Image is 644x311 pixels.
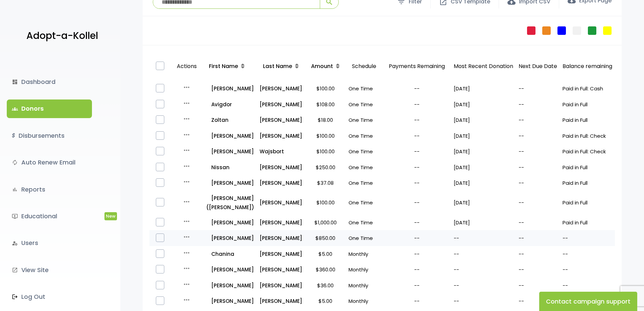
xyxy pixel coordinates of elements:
[519,218,557,227] p: --
[183,217,191,225] i: more_horiz
[349,163,380,172] p: One Time
[104,212,117,220] span: New
[12,240,18,246] i: manage_accounts
[563,100,612,109] p: Paid in Full
[563,218,612,227] p: Paid in Full
[519,296,557,306] p: --
[349,55,380,78] p: Schedule
[349,84,380,93] p: One Time
[206,218,254,227] a: [PERSON_NAME]
[519,84,557,93] p: --
[563,62,612,71] p: Balance remaining
[260,100,302,109] a: [PERSON_NAME]
[519,100,557,109] p: --
[206,115,254,125] a: Zoltan
[563,84,612,93] p: Paid in Full: Cash
[454,178,513,187] p: [DATE]
[206,281,254,290] a: [PERSON_NAME]
[563,249,612,259] p: --
[563,178,612,187] p: Paid in Full
[260,249,302,259] p: [PERSON_NAME]
[563,265,612,274] p: --
[260,218,302,227] p: [PERSON_NAME]
[12,159,18,165] i: autorenew
[206,163,254,172] a: Nissan
[183,146,191,154] i: more_horiz
[183,83,191,91] i: more_horiz
[454,62,513,71] p: Most Recent Donation
[206,194,254,212] p: [PERSON_NAME] ([PERSON_NAME])
[563,281,612,290] p: --
[519,115,557,125] p: --
[26,27,98,44] p: Adopt-a-Kollel
[260,234,302,243] a: [PERSON_NAME]
[308,198,343,207] p: $100.00
[7,180,92,199] a: bar_chartReports
[7,288,92,306] a: Log Out
[385,55,448,78] p: Payments Remaining
[260,281,302,290] a: [PERSON_NAME]
[183,162,191,170] i: more_horiz
[519,249,557,259] p: --
[519,178,557,187] p: --
[206,147,254,156] p: [PERSON_NAME]
[563,163,612,172] p: Paid in Full
[519,131,557,140] p: --
[454,234,513,243] p: --
[349,131,380,140] p: One Time
[206,178,254,187] p: [PERSON_NAME]
[206,84,254,93] a: [PERSON_NAME]
[183,264,191,272] i: more_horiz
[260,163,302,172] p: [PERSON_NAME]
[349,115,380,125] p: One Time
[519,198,557,207] p: --
[183,198,191,206] i: more_horiz
[385,147,448,156] p: --
[385,84,448,93] p: --
[349,147,380,156] p: One Time
[23,20,98,52] a: Adopt-a-Kollel
[7,99,92,118] a: groupsDonors
[385,296,448,306] p: --
[349,178,380,187] p: One Time
[12,267,18,273] i: launch
[308,218,343,227] p: $1,000.00
[308,281,343,290] p: $36.00
[183,249,191,257] i: more_horiz
[308,296,343,306] p: $5.00
[349,100,380,109] p: One Time
[385,234,448,243] p: --
[7,261,92,279] a: launchView Site
[260,147,302,156] p: Wajsbort
[206,265,254,274] a: [PERSON_NAME]
[308,100,343,109] p: $108.00
[260,296,302,306] a: [PERSON_NAME]
[308,115,343,125] p: $18.00
[385,265,448,274] p: --
[183,280,191,288] i: more_horiz
[260,178,302,187] p: [PERSON_NAME]
[260,198,302,207] p: [PERSON_NAME]
[308,265,343,274] p: $360.00
[12,131,15,141] i: $
[173,55,200,78] p: Actions
[308,84,343,93] p: $100.00
[183,99,191,107] i: more_horiz
[563,198,612,207] p: Paid in Full
[206,249,254,259] a: Chanina
[454,163,513,172] p: [DATE]
[311,62,333,70] span: Amount
[519,163,557,172] p: --
[385,218,448,227] p: --
[7,153,92,172] a: autorenewAuto Renew Email
[454,265,513,274] p: --
[563,115,612,125] p: Paid in Full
